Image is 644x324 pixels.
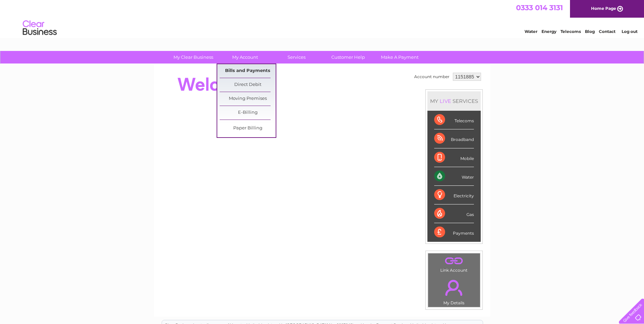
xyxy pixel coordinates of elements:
[434,148,474,167] div: Mobile
[434,129,474,148] div: Broadband
[434,111,474,129] div: Telecoms
[516,3,563,12] a: 0333 014 3131
[434,186,474,204] div: Electricity
[434,204,474,223] div: Gas
[220,122,276,135] a: Paper Billing
[427,91,481,111] div: MY SERVICES
[585,29,595,34] a: Blog
[599,29,615,34] a: Contact
[434,223,474,241] div: Payments
[220,78,276,92] a: Direct Debit
[430,255,478,267] a: .
[269,51,325,64] a: Services
[162,4,483,33] div: Clear Business is a trading name of Verastar Limited (registered in [GEOGRAPHIC_DATA] No. 3667643...
[412,71,451,83] td: Account number
[428,274,480,307] td: My Details
[434,167,474,186] div: Water
[22,18,57,38] img: logo.png
[372,51,428,64] a: Make A Payment
[428,253,480,274] td: Link Account
[217,51,273,64] a: My Account
[220,92,276,106] a: Moving Premises
[560,29,581,34] a: Telecoms
[622,29,638,34] a: Log out
[220,64,276,78] a: Bills and Payments
[438,98,453,104] div: LIVE
[165,51,221,64] a: My Clear Business
[541,29,556,34] a: Energy
[320,51,376,64] a: Customer Help
[430,276,478,300] a: .
[525,29,537,34] a: Water
[220,106,276,120] a: E-Billing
